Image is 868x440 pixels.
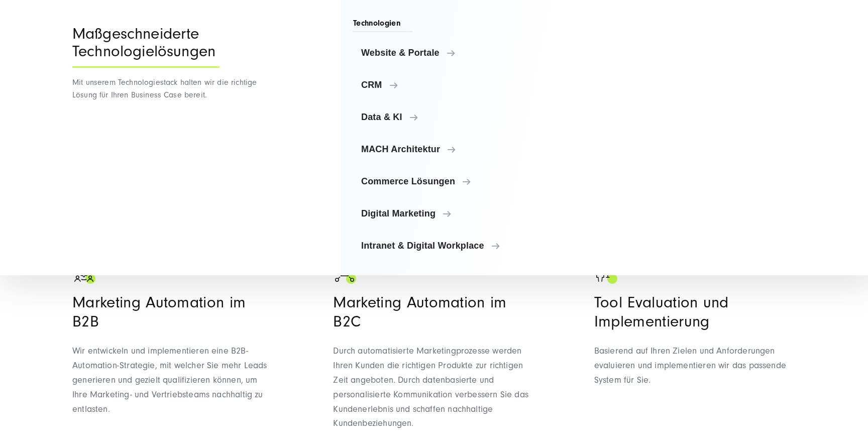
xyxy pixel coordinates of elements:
span: Intranet & Digital Workplace [361,241,561,251]
span: Technologien [353,18,412,32]
p: Wir entwickeln und implementieren eine B2B- Automation-Strategie, mit welcher Sie mehr Leads gene... [72,344,274,416]
a: MACH Architektur [353,137,569,161]
p: Basierend auf Ihren Zielen und Anforderungen evaluieren und implementieren wir das passende Syste... [594,344,796,387]
p: Durch automatisierte Marketingprozesse werden Ihren Kunden die richtigen Produkte zur richtigen Z... [333,344,534,431]
a: Commerce Lösungen [353,169,569,193]
a: Intranet & Digital Workplace [353,234,569,258]
a: Data & KI [353,105,569,129]
p: Mit unserem Technologiestack halten wir die richtige Lösung für Ihren Business Case bereit. [72,76,261,101]
h3: Marketing Automation im B2C [333,293,534,331]
h3: Marketing Automation im B2B [72,293,274,331]
span: Commerce Lösungen [361,176,561,186]
a: CRM [353,73,569,97]
h3: Tool Evaluation und Implementierung [594,293,796,331]
span: Digital Marketing [361,208,561,218]
a: Website & Portale [353,41,569,65]
div: Maßgeschneiderte Technologielösungen [72,25,220,68]
span: MACH Architektur [361,144,561,154]
span: CRM [361,80,561,90]
a: Digital Marketing [353,201,569,226]
span: Website & Portale [361,48,561,58]
span: Data & KI [361,112,561,122]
